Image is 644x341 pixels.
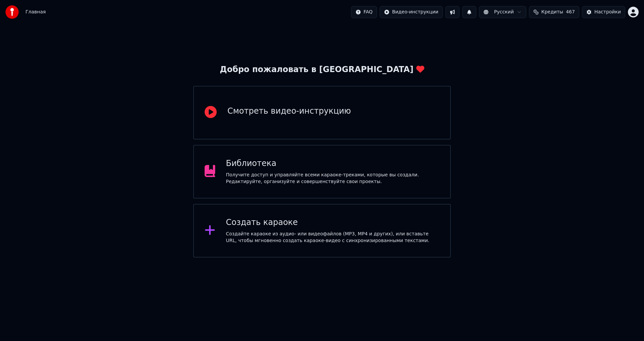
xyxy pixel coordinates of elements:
[594,9,621,15] div: Настройки
[227,106,351,117] div: Смотреть видео-инструкцию
[226,217,440,228] div: Создать караоке
[226,158,440,169] div: Библиотека
[529,6,579,18] button: Кредиты467
[226,231,440,244] div: Создайте караоке из аудио- или видеофайлов (MP3, MP4 и других), или вставьте URL, чтобы мгновенно...
[351,6,377,18] button: FAQ
[220,64,424,75] div: Добро пожаловать в [GEOGRAPHIC_DATA]
[226,172,440,185] div: Получите доступ и управляйте всеми караоке-треками, которые вы создали. Редактируйте, организуйте...
[541,9,563,15] span: Кредиты
[380,6,443,18] button: Видео-инструкции
[566,9,575,15] span: 467
[25,9,46,15] span: Главная
[5,5,19,19] img: youka
[25,9,46,15] nav: breadcrumb
[582,6,625,18] button: Настройки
